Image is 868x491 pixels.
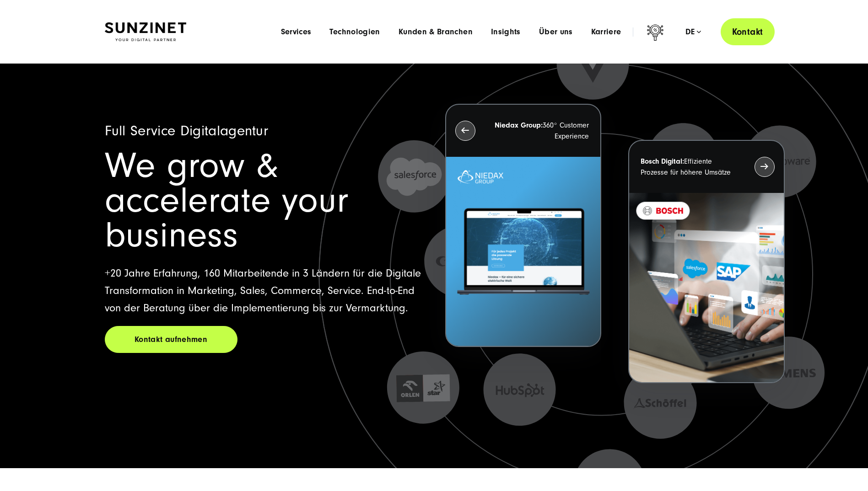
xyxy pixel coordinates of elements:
[629,193,783,383] img: BOSCH - Kundeprojekt - Digital Transformation Agentur SUNZINET
[105,22,186,42] img: SUNZINET Full Service Digital Agentur
[495,121,543,129] strong: Niedax Group:
[685,27,701,37] div: de
[641,157,684,165] strong: Bosch Digital:
[446,157,600,347] img: Letztes Projekt von Niedax. Ein Laptop auf dem die Niedax Website geöffnet ist, auf blauem Hinter...
[445,104,601,347] button: Niedax Group:360° Customer Experience Letztes Projekt von Niedax. Ein Laptop auf dem die Niedax W...
[105,123,269,139] span: Full Service Digitalagentur
[281,27,312,37] a: Services
[399,27,473,37] a: Kunden & Branchen
[492,120,589,142] p: 360° Customer Experience
[105,265,423,317] p: +20 Jahre Erfahrung, 160 Mitarbeitende in 3 Ländern für die Digitale Transformation in Marketing,...
[721,18,775,45] a: Kontakt
[591,27,621,37] a: Karriere
[105,326,237,353] a: Kontakt aufnehmen
[641,156,738,178] p: Effiziente Prozesse für höhere Umsätze
[628,140,784,384] button: Bosch Digital:Effiziente Prozesse für höhere Umsätze BOSCH - Kundeprojekt - Digital Transformatio...
[329,27,380,37] a: Technologien
[539,27,573,37] a: Über uns
[491,27,521,37] a: Insights
[105,149,423,253] h1: We grow & accelerate your business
